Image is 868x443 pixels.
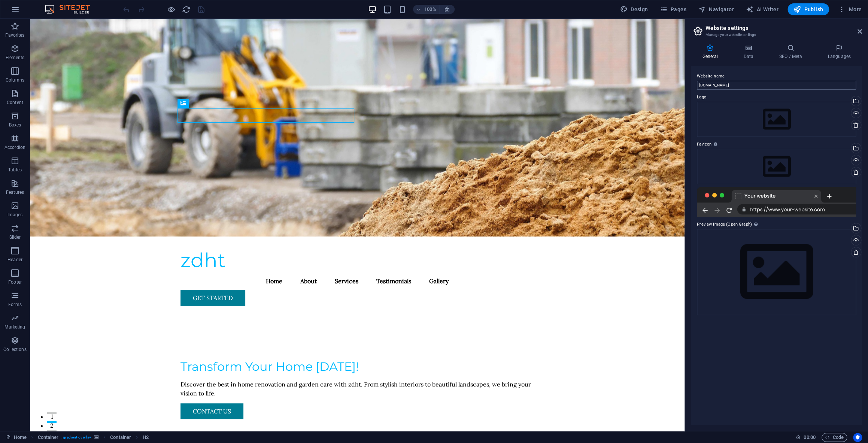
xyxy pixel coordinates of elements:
button: Usercentrics [853,433,862,442]
label: Favicon [697,140,856,149]
p: Collections [3,346,26,352]
span: . gradient-overlay [61,433,91,442]
h6: 100% [424,5,436,14]
button: 1 [17,393,27,395]
h4: General [691,44,732,60]
span: Code [825,433,844,442]
p: Features [6,189,24,195]
button: Pages [657,3,689,15]
p: Marketing [4,324,25,330]
p: Tables [8,167,22,173]
p: Boxes [9,122,21,128]
p: Forms [8,302,22,308]
button: reload [182,5,191,14]
p: Columns [6,77,24,83]
button: 3 [17,411,27,413]
p: Accordion [4,144,25,150]
button: Click here to leave preview mode and continue editing [167,5,176,14]
i: On resize automatically adjust zoom level to fit chosen device. [444,6,450,13]
p: Footer [8,279,22,285]
img: Editor Logo [43,5,99,14]
p: Header [7,257,22,263]
button: AI Writer [743,3,781,15]
span: Design [620,6,648,13]
button: 2 [17,402,27,404]
button: 100% [413,5,440,14]
h4: Languages [816,44,862,60]
span: Publish [793,6,823,13]
span: 00 00 [804,433,815,442]
button: More [835,3,865,15]
label: Logo [697,93,856,102]
nav: breadcrumb [38,433,149,442]
button: Design [617,3,651,15]
span: Pages [660,6,686,13]
p: Elements [6,55,25,61]
h3: Manage your website settings [705,31,847,38]
input: Name... [697,81,856,90]
button: Code [822,433,847,442]
span: Click to select. Double-click to edit [38,433,59,442]
i: Reload page [182,5,191,14]
h6: Session time [796,433,816,442]
label: Preview Image (Open Graph) [697,220,856,229]
h4: Data [732,44,768,60]
span: Navigator [698,6,734,13]
div: Select files from the file manager, stock photos, or upload file(s) [697,229,856,315]
label: Website name [697,72,856,81]
span: More [838,6,862,13]
h4: SEO / Meta [768,44,816,60]
div: Select files from the file manager, stock photos, or upload file(s) [697,149,856,184]
p: Slider [9,234,21,240]
span: AI Writer [746,6,779,13]
a: Click to cancel selection. Double-click to open Pages [6,433,27,442]
span: Click to select. Double-click to edit [110,433,131,442]
div: Select files from the file manager, stock photos, or upload file(s) [697,102,856,137]
button: Publish [787,3,829,15]
h2: Website settings [705,25,862,31]
span: : [809,434,810,440]
p: Content [7,100,23,106]
div: Design (Ctrl+Alt+Y) [617,3,651,15]
button: Navigator [695,3,737,15]
p: Images [7,212,23,218]
p: Favorites [5,32,24,38]
i: This element contains a background [94,435,98,439]
span: Click to select. Double-click to edit [143,433,149,442]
